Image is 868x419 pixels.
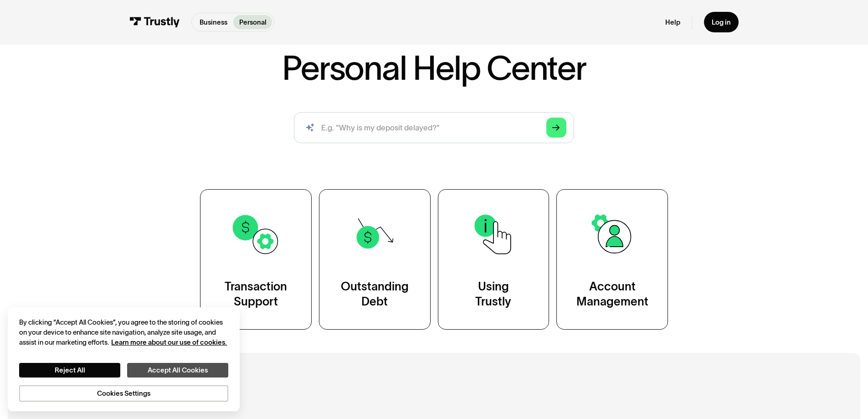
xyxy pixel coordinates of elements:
a: Help [665,18,680,26]
a: TransactionSupport [200,189,312,329]
a: More information about your privacy, opens in a new tab [111,338,227,346]
div: Transaction Support [225,279,287,310]
img: Trustly Logo [129,17,180,27]
button: Reject All [19,363,120,378]
a: OutstandingDebt [319,189,431,329]
div: Cookie banner [8,307,240,411]
div: By clicking “Accept All Cookies”, you agree to the storing of cookies on your device to enhance s... [19,317,228,348]
p: Personal [239,17,267,27]
a: Personal [233,15,272,29]
a: AccountManagement [556,189,668,329]
button: Accept All Cookies [127,363,228,378]
div: Outstanding Debt [341,279,409,310]
h1: Personal Help Center [282,51,586,85]
div: Account Management [576,279,648,310]
div: Privacy [19,317,228,402]
a: UsingTrustly [438,189,550,329]
a: Business [194,15,233,29]
a: Log in [704,12,739,32]
p: Business [200,17,227,27]
div: Log in [712,18,731,26]
button: Cookies Settings [19,385,228,402]
div: Using Trustly [475,279,511,310]
form: Search [294,112,574,143]
input: search [294,112,574,143]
